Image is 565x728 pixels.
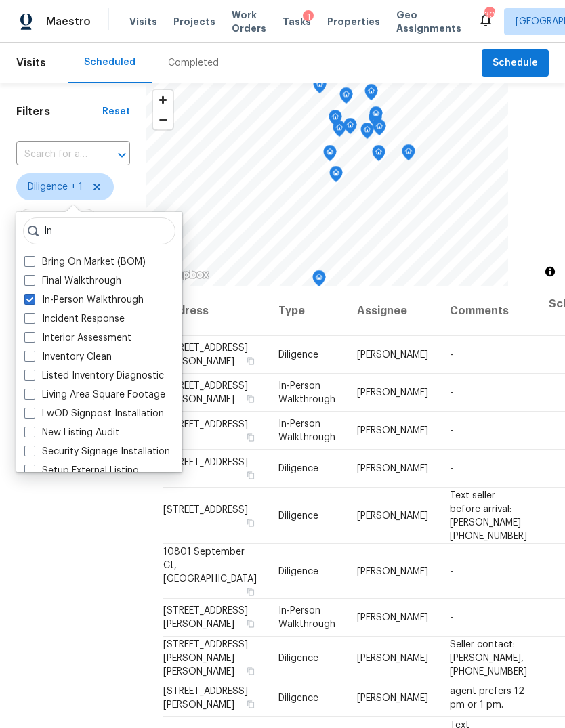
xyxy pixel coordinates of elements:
[346,286,439,336] th: Assignee
[333,121,346,142] div: Map marker
[369,110,382,131] div: Map marker
[278,419,335,442] span: In-Person Walkthrough
[278,653,318,662] span: Diligence
[450,388,453,398] span: -
[450,566,453,576] span: -
[173,15,215,28] span: Projects
[232,8,266,35] span: Work Orders
[329,110,342,131] div: Map marker
[450,613,453,622] span: -
[357,511,428,520] span: [PERSON_NAME]
[24,388,165,402] label: Living Area Square Footage
[312,270,326,291] div: Map marker
[163,639,248,676] span: [STREET_ADDRESS][PERSON_NAME][PERSON_NAME]
[16,144,92,165] input: Search for an address...
[245,393,257,405] button: Copy Address
[16,105,102,119] h1: Filters
[329,166,343,187] div: Map marker
[303,10,314,24] div: 1
[546,264,554,279] span: Toggle attribution
[168,56,219,70] div: Completed
[357,653,428,662] span: [PERSON_NAME]
[360,123,374,144] div: Map marker
[357,566,428,576] span: [PERSON_NAME]
[357,426,428,435] span: [PERSON_NAME]
[163,606,248,629] span: [STREET_ADDRESS][PERSON_NAME]
[153,110,173,129] span: Zoom out
[268,286,346,336] th: Type
[343,118,357,139] div: Map marker
[163,687,248,710] span: [STREET_ADDRESS][PERSON_NAME]
[402,144,415,165] div: Map marker
[323,145,337,166] div: Map marker
[450,426,453,435] span: -
[357,350,428,360] span: [PERSON_NAME]
[245,431,257,444] button: Copy Address
[24,312,125,326] label: Incident Response
[245,355,257,367] button: Copy Address
[493,55,538,72] span: Schedule
[28,180,83,194] span: Diligence + 1
[450,464,453,473] span: -
[24,445,170,458] label: Security Signage Installation
[278,350,318,360] span: Diligence
[278,464,318,473] span: Diligence
[163,381,248,404] span: [STREET_ADDRESS][PERSON_NAME]
[245,618,257,630] button: Copy Address
[327,15,380,28] span: Properties
[450,639,527,676] span: Seller contact: [PERSON_NAME], [PHONE_NUMBER]
[112,146,131,165] button: Open
[245,585,257,597] button: Copy Address
[278,566,318,576] span: Diligence
[163,343,248,366] span: [STREET_ADDRESS][PERSON_NAME]
[339,87,353,108] div: Map marker
[24,274,121,288] label: Final Walkthrough
[542,263,558,280] button: Toggle attribution
[357,464,428,473] span: [PERSON_NAME]
[450,687,524,710] span: agent prefers 12 pm or 1 pm.
[245,664,257,677] button: Copy Address
[357,693,428,703] span: [PERSON_NAME]
[357,388,428,398] span: [PERSON_NAME]
[278,511,318,520] span: Diligence
[102,105,130,119] div: Reset
[364,84,378,105] div: Map marker
[24,331,131,345] label: Interior Assessment
[450,490,527,540] span: Text seller before arrival: [PERSON_NAME] [PHONE_NUMBER]
[163,547,257,583] span: 10801 September Ct, [GEOGRAPHIC_DATA]
[245,469,257,481] button: Copy Address
[357,613,428,622] span: [PERSON_NAME]
[282,17,311,26] span: Tasks
[24,464,139,477] label: Setup External Listing
[439,286,538,336] th: Comments
[24,369,164,383] label: Listed Inventory Diagnostic
[313,77,327,98] div: Map marker
[482,49,549,77] button: Schedule
[163,458,248,467] span: [STREET_ADDRESS]
[373,119,386,140] div: Map marker
[84,56,135,69] div: Scheduled
[245,516,257,528] button: Copy Address
[245,698,257,710] button: Copy Address
[24,255,146,269] label: Bring On Market (BOM)
[396,8,461,35] span: Geo Assignments
[163,420,248,429] span: [STREET_ADDRESS]
[16,48,46,78] span: Visits
[146,83,508,286] canvas: Map
[24,407,164,421] label: LwOD Signpost Installation
[278,693,318,703] span: Diligence
[24,350,112,364] label: Inventory Clean
[278,381,335,404] span: In-Person Walkthrough
[372,145,385,166] div: Map marker
[46,15,91,28] span: Maestro
[163,286,268,336] th: Address
[153,90,173,110] button: Zoom in
[153,110,173,129] button: Zoom out
[129,15,157,28] span: Visits
[450,350,453,360] span: -
[163,505,248,514] span: [STREET_ADDRESS]
[24,293,144,307] label: In-Person Walkthrough
[24,426,119,440] label: New Listing Audit
[278,606,335,629] span: In-Person Walkthrough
